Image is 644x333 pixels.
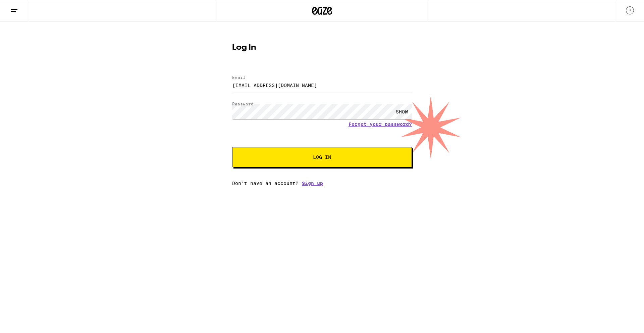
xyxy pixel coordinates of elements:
div: SHOW [392,104,412,119]
button: Log In [232,147,412,167]
span: Log In [313,155,331,159]
label: Password [232,102,254,106]
a: Sign up [302,181,323,186]
a: Forgot your password? [348,122,412,127]
label: Email [232,75,246,80]
input: Email [232,78,412,93]
h1: Log In [232,44,412,52]
span: Hi. Need any help? [4,5,48,10]
div: Don't have an account? [232,181,412,186]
